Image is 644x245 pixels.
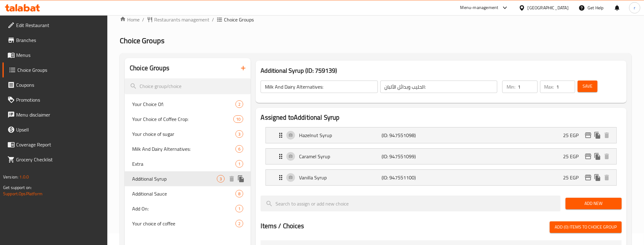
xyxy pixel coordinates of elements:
[224,16,254,23] span: Choice Groups
[602,173,611,182] button: delete
[236,191,243,197] span: 8
[132,115,233,123] span: Your Choice of Coffee Crop:
[593,131,602,140] button: duplicate
[593,152,602,161] button: duplicate
[602,152,611,161] button: delete
[266,170,616,185] div: Expand
[261,146,621,167] li: Expand
[16,36,103,44] span: Branches
[120,16,140,23] a: Home
[2,33,108,48] a: Branches
[2,107,108,122] a: Menu disclaimer
[261,167,621,188] li: Expand
[236,131,243,137] span: 3
[382,153,437,160] p: (ID: 947551099)
[2,77,108,92] a: Coupons
[261,113,621,122] h2: Assigned to Additional Syrup
[460,4,499,12] div: Menu-management
[212,16,214,23] li: /
[16,21,103,29] span: Edit Restaurant
[132,220,235,227] span: Your choice of coffee
[16,156,103,163] span: Grocery Checklist
[299,153,382,160] p: Caramel Syrup
[507,83,515,90] p: Min:
[266,127,616,143] div: Expand
[227,174,236,183] button: delete
[132,100,235,108] span: Your Choice Of:
[593,173,602,182] button: duplicate
[563,174,584,181] p: 25 EGP
[16,96,103,104] span: Promotions
[261,125,621,146] li: Expand
[555,223,617,231] span: Add (0) items to choice group
[2,18,108,33] a: Edit Restaurant
[235,145,243,153] div: Choices
[2,137,108,152] a: Coverage Report
[236,221,243,227] span: 2
[236,206,243,212] span: 1
[3,190,42,198] a: Support.OpsPlatform
[234,116,243,122] span: 10
[154,16,209,23] span: Restaurants management
[563,153,584,160] p: 25 EGP
[125,156,251,171] div: Extra1
[550,221,622,233] button: Add (0) items to choice group
[602,131,611,140] button: delete
[19,173,29,181] span: 1.0.0
[125,216,251,231] div: Your choice of coffee2
[235,190,243,197] div: Choices
[125,186,251,201] div: Additional Sauce8
[382,174,437,181] p: (ID: 947551100)
[261,221,304,231] h2: Items / Choices
[147,16,209,23] a: Restaurants management
[132,145,235,153] span: Milk And Dairy Alternatives:
[235,220,243,227] div: Choices
[584,173,593,182] button: edit
[261,196,561,211] input: search
[570,200,617,207] span: Add New
[2,152,108,167] a: Grocery Checklist
[130,63,169,73] h2: Choice Groups
[2,62,108,77] a: Choice Groups
[544,83,554,90] p: Max:
[235,160,243,168] div: Choices
[299,174,382,181] p: Vanilla Syrup
[578,81,597,92] button: Save
[132,175,217,183] span: Additional Syrup
[217,176,224,182] span: 3
[236,101,243,107] span: 2
[266,149,616,164] div: Expand
[584,131,593,140] button: edit
[125,112,251,127] div: Your Choice of Coffee Crop:10
[563,132,584,139] p: 25 EGP
[528,4,569,11] div: [GEOGRAPHIC_DATA]
[16,111,103,118] span: Menu disclaimer
[120,34,164,48] span: Choice Groups
[236,146,243,152] span: 6
[16,126,103,133] span: Upsell
[235,130,243,138] div: Choices
[634,4,635,11] span: r
[120,16,632,23] nav: breadcrumb
[235,205,243,212] div: Choices
[132,205,235,212] span: Add On:
[236,161,243,167] span: 1
[17,66,103,74] span: Choice Groups
[382,132,437,139] p: (ID: 947551098)
[125,78,251,94] input: search
[217,175,225,183] div: Choices
[3,183,32,192] span: Get support on:
[236,174,246,183] button: duplicate
[125,171,251,186] div: Additional Syrup3deleteduplicate
[299,132,382,139] p: Hazelnut Syrup
[132,160,235,168] span: Extra
[2,122,108,137] a: Upsell
[125,97,251,112] div: Your Choice Of:2
[235,100,243,108] div: Choices
[132,190,235,197] span: Additional Sauce
[2,48,108,62] a: Menus
[261,66,621,76] h3: Additional Syrup (ID: 759139)
[125,141,251,156] div: Milk And Dairy Alternatives:6
[16,81,103,89] span: Coupons
[16,51,103,59] span: Menus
